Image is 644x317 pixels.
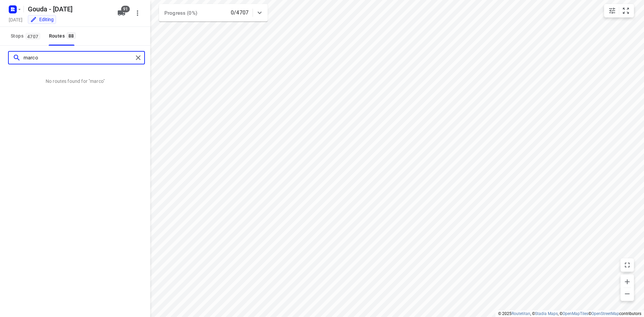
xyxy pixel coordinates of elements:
a: OpenMapTiles [562,311,588,316]
span: Stops [11,32,42,40]
p: 0/4707 [231,9,249,17]
h5: Rename [25,4,112,14]
button: Fit zoom [619,4,633,17]
div: small contained button group [604,4,634,17]
span: Progress (0%) [164,10,197,16]
a: OpenStreetMap [591,311,619,316]
li: © 2025 , © , © © contributors [498,311,641,316]
span: 4707 [25,33,40,40]
span: 88 [67,32,76,39]
span: 91 [121,6,130,12]
a: Routetitan [512,311,530,316]
div: You are currently in edit mode. [30,16,54,23]
div: Progress (0%)0/4707 [159,4,268,21]
h5: Project date [6,16,25,23]
a: Stadia Maps [535,311,558,316]
button: 91 [115,6,128,20]
p: No routes found for "marco" [46,78,105,85]
button: More [131,6,144,20]
input: Search routes [23,53,133,63]
div: Routes [49,32,78,40]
